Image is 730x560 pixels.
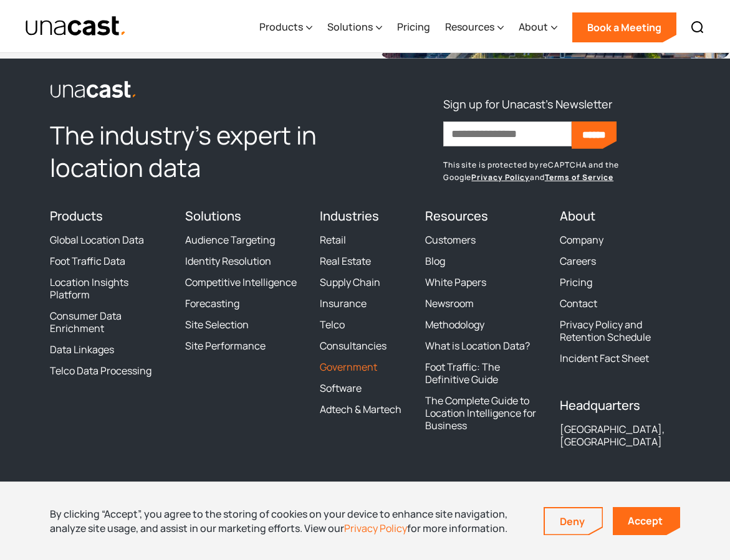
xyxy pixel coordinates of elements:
a: link to the homepage [50,78,410,98]
img: Unacast logo [50,80,137,99]
h4: About [560,209,680,224]
div: About [519,2,557,53]
a: Methodology [425,318,484,331]
h2: The industry’s expert in location data [50,119,410,184]
a: Adtech & Martech [320,403,401,415]
a: Consumer Data Enrichment [50,310,170,335]
div: [GEOGRAPHIC_DATA], [GEOGRAPHIC_DATA] [560,423,680,448]
a: Book a Meeting [572,12,676,42]
a: Site Selection [185,318,249,331]
a: Retail [320,234,346,246]
div: Resources [445,2,504,53]
h3: Sign up for Unacast's Newsletter [443,94,612,114]
div: Products [259,2,312,53]
a: Telco [320,318,345,331]
h4: Headquarters [560,398,680,413]
a: Terms of Service [545,172,613,183]
a: Software [320,382,362,394]
a: Company [560,234,603,246]
a: Contact [560,297,597,310]
div: Products [259,19,303,34]
a: Customers [425,234,476,246]
a: White Papers [425,276,486,288]
a: Location Insights Platform [50,276,170,301]
div: Resources [445,19,494,34]
h4: Industries [320,209,410,224]
a: Audience Targeting [185,234,275,246]
a: Identity Resolution [185,255,271,267]
a: Solutions [185,207,241,224]
a: Privacy Policy [344,521,407,535]
p: This site is protected by reCAPTCHA and the Google and [443,159,680,184]
a: Careers [560,255,596,267]
a: Site Performance [185,339,266,352]
a: Insurance [320,297,367,310]
a: Products [50,207,103,224]
a: Privacy Policy and Retention Schedule [560,318,680,343]
a: Supply Chain [320,276,380,288]
img: Search icon [690,20,705,35]
a: Real Estate [320,255,371,267]
a: Government [320,361,377,373]
a: The Complete Guide to Location Intelligence for Business [425,394,545,432]
h4: Resources [425,209,545,224]
a: Newsroom [425,297,474,310]
a: Pricing [397,2,430,53]
a: Pricing [560,276,592,288]
a: What is Location Data? [425,339,530,352]
a: Privacy Policy [471,172,530,183]
a: Forecasting [185,297,239,310]
a: Competitive Intelligence [185,276,297,288]
a: Incident Fact Sheet [560,352,649,364]
a: Foot Traffic Data [50,255,125,267]
a: Telco Data Processing [50,364,151,377]
a: home [25,16,127,37]
a: Consultancies [320,339,387,352]
a: Blog [425,255,445,267]
a: Data Linkages [50,343,114,356]
a: Deny [545,508,602,534]
div: Solutions [327,19,373,34]
a: Global Location Data [50,234,144,246]
a: Foot Traffic: The Definitive Guide [425,361,545,386]
img: Unacast text logo [25,16,127,37]
div: About [519,19,548,34]
a: Accept [613,507,680,535]
div: Solutions [327,2,382,53]
div: By clicking “Accept”, you agree to the storing of cookies on your device to enhance site navigati... [50,507,525,535]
